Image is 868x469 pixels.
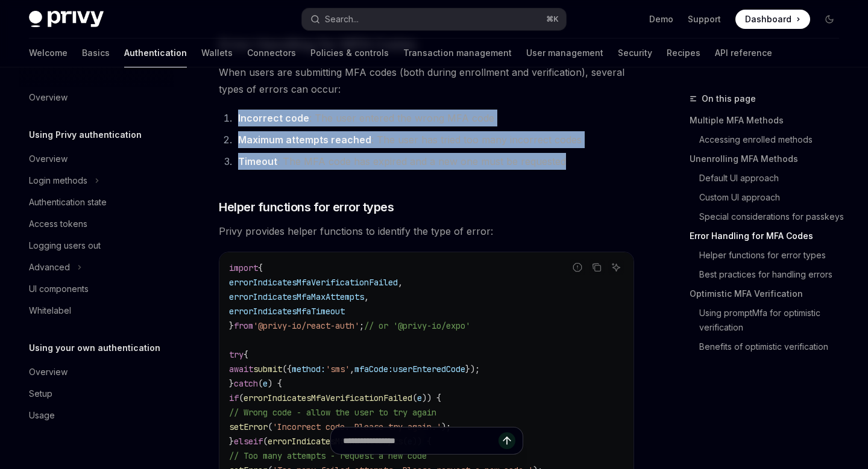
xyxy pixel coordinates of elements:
a: Policies & controls [310,39,389,67]
a: Logging users out [19,235,174,256]
h5: Using your own authentication [29,341,160,355]
a: Dashboard [735,10,810,29]
div: Logging users out [29,238,101,253]
span: e [417,393,422,403]
img: dark logo [29,11,104,28]
a: Special considerations for passkeys [690,207,849,226]
span: ({ [282,364,292,374]
li: : The MFA code has expired and a new one must be requested [234,153,634,170]
span: // Wrong code - allow the user to try again [229,407,436,418]
span: , [350,364,354,374]
span: e [263,378,268,389]
span: try [229,349,244,360]
span: Helper functions for error types [219,199,394,216]
div: Search... [325,12,359,26]
a: User management [526,39,603,67]
a: Using promptMfa for optimistic verification [690,303,849,337]
a: Overview [19,361,174,383]
strong: Maximum attempts reached [238,134,371,146]
a: UI components [19,278,174,300]
a: Accessing enrolled methods [690,130,849,149]
span: Privy provides helper functions to identify the type of error: [219,223,634,240]
a: Overview [19,87,174,108]
span: When users are submitting MFA codes (both during enrollment and verification), several types of e... [219,64,634,98]
div: Overview [29,365,68,379]
span: ; [359,320,364,331]
div: Authentication state [29,195,107,210]
span: userEnteredCode [393,364,465,374]
a: Custom UI approach [690,188,849,207]
input: Ask a question... [343,427,498,454]
strong: Timeout [238,155,277,167]
span: , [398,277,403,288]
span: // or '@privy-io/expo' [364,320,470,331]
span: await [229,364,253,374]
a: Multiple MFA Methods [690,111,849,130]
span: }); [465,364,480,374]
a: Basics [82,39,110,67]
a: Security [618,39,652,67]
span: 'sms' [325,364,350,374]
a: Welcome [29,39,68,67]
span: mfaCode: [354,364,393,374]
li: : The user has tried too many incorrect codes [234,131,634,148]
a: Authentication [124,39,187,67]
span: errorIndicatesMfaVerificationFailed [229,277,398,288]
a: Optimistic MFA Verification [690,284,849,303]
span: ); [441,421,451,432]
a: Demo [649,13,673,25]
span: On this page [702,92,756,106]
a: Benefits of optimistic verification [690,337,849,356]
span: ( [258,378,263,389]
div: Setup [29,387,52,401]
button: Open search [302,8,565,30]
button: Copy the contents from the code block [589,259,605,275]
span: ( [412,393,417,403]
a: Authentication state [19,191,174,213]
span: )) { [422,393,441,403]
span: ⌘ K [546,14,559,24]
button: Ask AI [608,259,624,275]
div: Login methods [29,173,87,188]
a: Recipes [667,39,700,67]
button: Toggle Advanced section [19,256,174,278]
div: UI components [29,282,89,296]
div: Advanced [29,260,70,275]
a: Setup [19,383,174,405]
a: Overview [19,148,174,170]
span: } [229,320,234,331]
a: Wallets [201,39,233,67]
span: errorIndicatesMfaVerificationFailed [244,393,412,403]
button: Report incorrect code [570,259,585,275]
a: API reference [715,39,772,67]
a: Transaction management [403,39,512,67]
li: : The user entered the wrong MFA code [234,110,634,126]
a: Best practices for handling errors [690,265,849,284]
span: { [244,349,248,360]
span: setError [229,421,268,432]
span: { [258,262,263,273]
h5: Using Privy authentication [29,128,142,142]
div: Whitelabel [29,303,71,318]
span: errorIndicatesMfaMaxAttempts [229,291,364,302]
span: ) { [268,378,282,389]
div: Access tokens [29,217,87,231]
span: 'Incorrect code. Please try again.' [272,421,441,432]
a: Support [688,13,721,25]
a: Error Handling for MFA Codes [690,226,849,246]
div: Usage [29,408,55,423]
div: Overview [29,90,68,105]
span: Dashboard [745,13,791,25]
button: Toggle dark mode [820,10,839,29]
a: Whitelabel [19,300,174,321]
button: Send message [498,432,515,449]
span: method: [292,364,325,374]
span: if [229,393,239,403]
span: errorIndicatesMfaTimeout [229,306,345,317]
a: Helper functions for error types [690,246,849,265]
span: '@privy-io/react-auth' [253,320,359,331]
span: ( [268,421,272,432]
a: Default UI approach [690,169,849,188]
button: Toggle Login methods section [19,170,174,191]
a: Unenrolling MFA Methods [690,149,849,169]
